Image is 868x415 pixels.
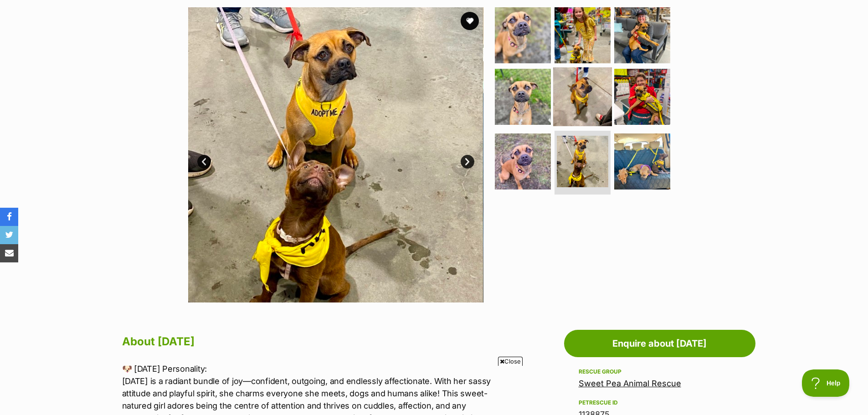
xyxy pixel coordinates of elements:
img: Photo of Friday [557,136,608,187]
span: Close [498,357,523,366]
iframe: Help Scout Beacon - Open [802,369,850,397]
img: Photo of Friday [614,69,670,125]
button: favourite [461,12,479,30]
img: Photo of Friday [553,67,612,126]
img: Photo of Friday [483,7,778,302]
img: Photo of Friday [495,7,551,63]
img: Photo of Friday [555,7,611,63]
img: Photo of Friday [614,133,670,190]
div: Rescue group [579,368,741,375]
iframe: Advertisement [213,369,655,410]
img: Photo of Friday [495,69,551,125]
h2: About [DATE] [122,332,498,352]
a: Next [461,155,474,169]
a: Prev [197,155,211,169]
img: Photo of Friday [614,7,670,63]
img: Photo of Friday [495,133,551,190]
div: PetRescue ID [579,399,741,406]
img: Photo of Friday [188,7,483,302]
a: Enquire about [DATE] [564,330,755,357]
